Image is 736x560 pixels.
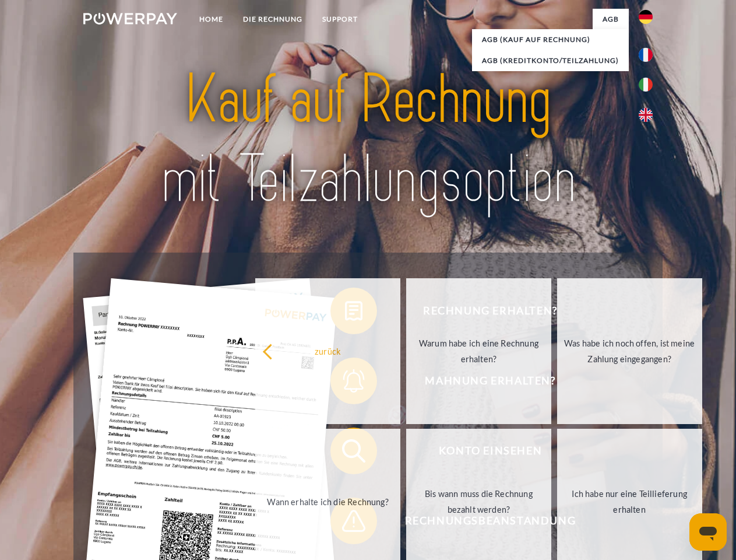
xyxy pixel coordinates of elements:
div: Ich habe nur eine Teillieferung erhalten [564,486,695,517]
div: Was habe ich noch offen, ist meine Zahlung eingegangen? [564,335,695,367]
div: Warum habe ich eine Rechnung erhalten? [413,335,544,367]
a: Was habe ich noch offen, ist meine Zahlung eingegangen? [557,278,702,424]
img: fr [639,48,653,62]
div: Wann erhalte ich die Rechnung? [262,494,393,509]
img: de [639,10,653,24]
a: Home [189,9,233,30]
img: it [639,78,653,92]
div: zurück [262,343,393,359]
iframe: Schaltfläche zum Öffnen des Messaging-Fensters [689,513,727,551]
img: title-powerpay_de.svg [111,56,625,223]
img: logo-powerpay-white.svg [83,13,177,24]
div: Bis wann muss die Rechnung bezahlt werden? [413,486,544,517]
a: DIE RECHNUNG [233,9,312,30]
a: AGB (Kreditkonto/Teilzahlung) [472,50,629,71]
a: agb [593,9,629,30]
img: en [639,108,653,122]
a: SUPPORT [312,9,368,30]
a: AGB (Kauf auf Rechnung) [472,29,629,50]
